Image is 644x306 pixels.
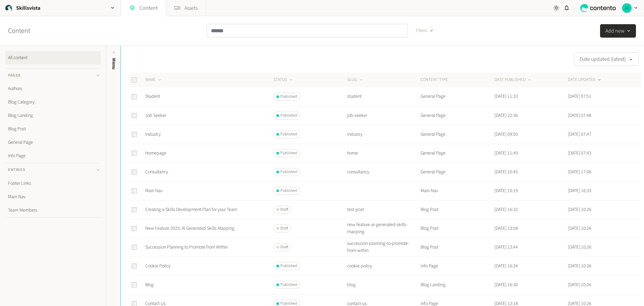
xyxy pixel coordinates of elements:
[347,163,421,181] td: consultancy
[347,257,421,275] td: cookie-policy
[110,58,117,70] span: Menu
[494,281,518,288] time: [DATE] 16:30
[347,238,421,257] td: succession-planning-to-promote-from-within
[145,206,237,213] a: Creating a Skills Development Plan for your Team
[420,275,494,294] td: Blog Landing
[347,219,421,238] td: new-feature-ai-generated-skills-mapping
[280,94,297,100] span: Published
[5,122,101,136] a: Blog Post
[420,73,494,87] th: CONTENT TYPE
[494,244,518,251] time: [DATE] 13:44
[145,112,166,119] a: Job Seeker
[145,244,228,251] a: Succession Planning to Promote from Within
[5,177,101,190] a: Footer Links
[145,93,160,100] a: Student
[568,225,591,232] time: [DATE] 10:26
[411,24,439,37] button: Filters
[568,93,591,100] time: [DATE] 07:51
[568,112,591,119] time: [DATE] 07:48
[5,109,101,122] a: Blog Landing
[600,24,636,38] button: Add new
[5,204,101,217] a: Team Members
[494,169,518,175] time: [DATE] 10:45
[145,281,154,288] a: Blog
[494,206,518,213] time: [DATE] 16:32
[5,149,101,163] a: Info Page
[16,4,40,12] h2: Skillsvista
[145,77,162,83] button: NAME
[280,207,288,213] span: Draft
[494,187,518,194] time: [DATE] 10:19
[494,93,518,100] time: [DATE] 11:33
[347,87,421,106] td: student
[273,77,294,83] button: STATUS
[494,77,532,83] button: DATE PUBLISHED
[280,169,297,175] span: Published
[280,225,288,231] span: Draft
[347,200,421,219] td: test-post
[568,131,591,138] time: [DATE] 07:47
[568,169,591,175] time: [DATE] 17:06
[347,275,421,294] td: blog
[280,131,297,137] span: Published
[4,3,13,13] img: Skillsvista
[568,187,591,194] time: [DATE] 16:33
[420,125,494,144] td: General Page
[145,187,163,194] a: Main Nav
[622,3,632,13] img: Jason Culloty
[8,26,46,36] h2: Content
[568,206,591,213] time: [DATE] 10:26
[568,263,591,269] time: [DATE] 10:26
[280,188,297,194] span: Published
[420,144,494,163] td: General Page
[420,87,494,106] td: General Page
[5,51,101,64] a: All content
[347,77,364,83] button: SLUG
[280,263,297,269] span: Published
[420,238,494,257] td: Blog Post
[574,52,639,66] button: Date updated (latest)
[420,257,494,275] td: Info Page
[420,219,494,238] td: Blog Post
[145,263,170,269] a: Cookie Policy
[347,144,421,163] td: home
[280,113,297,119] span: Published
[494,225,518,232] time: [DATE] 13:58
[568,281,591,288] time: [DATE] 10:26
[280,282,297,288] span: Published
[494,150,518,157] time: [DATE] 11:49
[145,150,166,157] a: Homepage
[420,200,494,219] td: Blog Post
[280,150,297,156] span: Published
[568,77,602,83] button: DATE UPDATED
[5,136,101,149] a: General Page
[420,106,494,125] td: General Page
[145,169,168,175] a: Consultancy
[280,244,288,250] span: Draft
[5,95,101,109] a: Blog Category
[494,131,518,138] time: [DATE] 09:50
[347,125,421,144] td: industry
[420,163,494,181] td: General Page
[568,150,591,157] time: [DATE] 07:43
[494,263,518,269] time: [DATE] 16:34
[145,131,161,138] a: Industry
[8,167,25,173] span: Entries
[420,181,494,200] td: Main Nav
[5,190,101,204] a: Main Nav
[145,225,234,232] a: New Feature 2023: AI Generated Skills Mapping
[568,244,591,251] time: [DATE] 10:26
[494,112,518,119] time: [DATE] 22:36
[347,106,421,125] td: job-seeker
[8,73,21,79] span: Pages
[416,27,427,34] span: Filters
[5,82,101,95] a: Authors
